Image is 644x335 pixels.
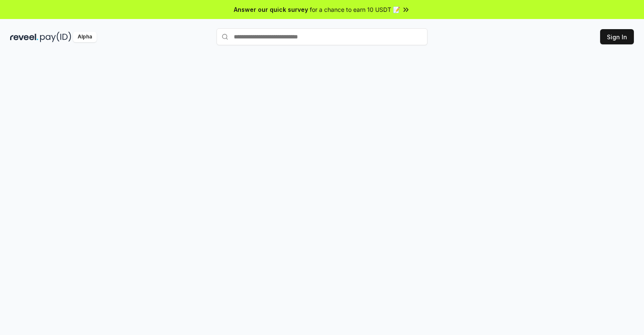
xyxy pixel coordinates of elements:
[600,29,634,44] button: Sign In
[10,32,38,42] img: reveel_dark
[73,32,97,42] div: Alpha
[234,5,308,14] span: Answer our quick survey
[310,5,400,14] span: for a chance to earn 10 USDT 📝
[40,32,71,42] img: pay_id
